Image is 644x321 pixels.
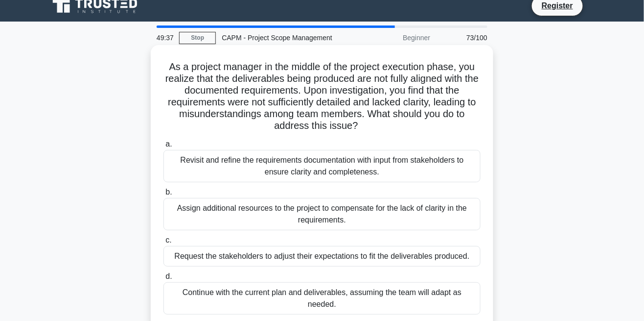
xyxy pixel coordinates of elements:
div: Continue with the current plan and deliverables, assuming the team will adapt as needed. [163,282,481,315]
div: Request the stakeholders to adjust their expectations to fit the deliverables produced. [163,246,481,267]
div: Assign additional resources to the project to compensate for the lack of clarity in the requireme... [163,198,481,230]
h5: As a project manager in the middle of the project execution phase, you realize that the deliverab... [162,61,482,132]
div: Revisit and refine the requirements documentation with input from stakeholders to ensure clarity ... [163,150,481,182]
div: Beginner [350,28,436,48]
span: c. [165,236,171,244]
div: 73/100 [436,28,493,48]
span: a. [165,140,172,148]
a: Stop [179,32,216,44]
span: d. [165,272,172,280]
div: CAPM - Project Scope Management [216,28,350,48]
span: b. [165,188,172,196]
div: 49:37 [151,28,179,48]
